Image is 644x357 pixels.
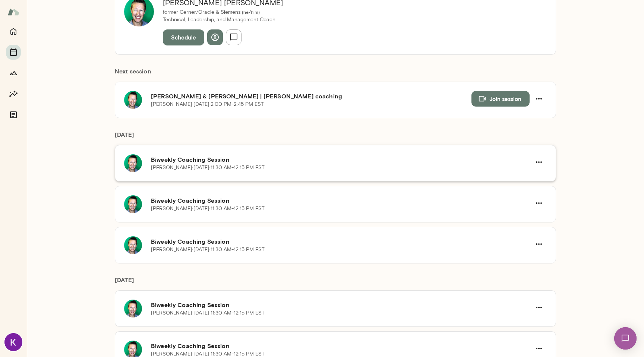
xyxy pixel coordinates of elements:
[151,155,531,164] h6: Biweekly Coaching Session
[115,67,556,82] h6: Next session
[226,29,241,45] button: Send message
[4,333,22,351] img: Kristina Nazmutdinova
[6,66,21,80] button: Growth Plan
[7,5,19,19] img: Mento
[207,29,223,45] button: View profile
[163,9,283,16] p: former Cerner/Oracle & Siemens
[151,300,531,309] h6: Biweekly Coaching Session
[115,275,556,290] h6: [DATE]
[151,92,471,101] h6: [PERSON_NAME] & [PERSON_NAME] | [PERSON_NAME] coaching
[6,24,21,39] button: Home
[115,130,556,145] h6: [DATE]
[151,309,265,317] p: [PERSON_NAME] · [DATE] · 11:30 AM-12:15 PM EST
[163,16,283,23] p: Technical, Leadership, and Management Coach
[151,196,531,205] h6: Biweekly Coaching Session
[151,101,264,108] p: [PERSON_NAME] · [DATE] · 2:00 PM-2:45 PM EST
[151,246,265,253] p: [PERSON_NAME] · [DATE] · 11:30 AM-12:15 PM EST
[151,205,265,212] p: [PERSON_NAME] · [DATE] · 11:30 AM-12:15 PM EST
[6,86,21,101] button: Insights
[163,29,204,45] button: Schedule
[241,9,260,15] span: ( he/him )
[151,164,265,171] p: [PERSON_NAME] · [DATE] · 11:30 AM-12:15 PM EST
[151,237,531,246] h6: Biweekly Coaching Session
[151,341,531,350] h6: Biweekly Coaching Session
[6,45,21,60] button: Sessions
[6,107,21,122] button: Documents
[471,91,530,107] button: Join session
